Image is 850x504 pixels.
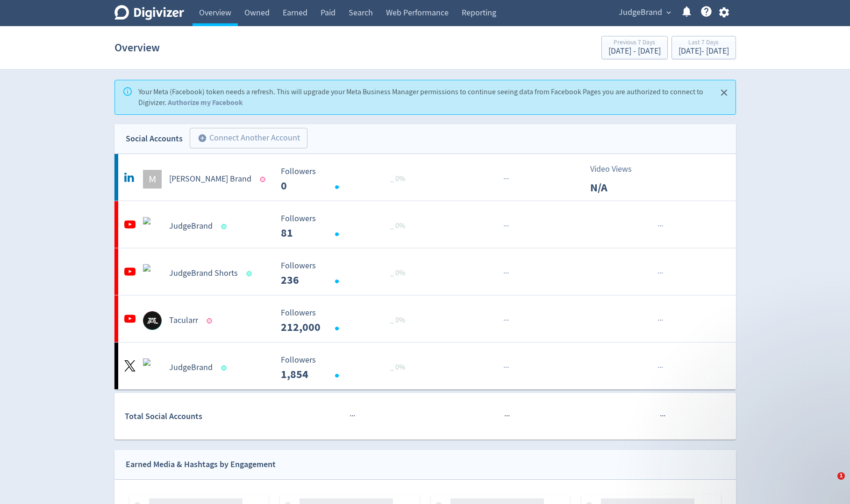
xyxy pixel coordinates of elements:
span: Data last synced: 28 Sep 2025, 11:01pm (AEST) [246,271,254,276]
img: JudgeBrand undefined [143,217,162,236]
p: Video Views [590,163,644,175]
span: · [661,362,663,373]
span: add_circle [198,133,207,143]
span: Data last synced: 28 Sep 2025, 6:02pm (AEST) [221,365,229,371]
a: JudgeBrand undefinedJudgeBrand Followers --- _ 0% Followers 81 ······ [114,201,736,248]
h5: JudgeBrand [169,362,213,373]
span: · [351,410,353,422]
div: Your Meta (Facebook) token needs a refresh. This will upgrade your Meta Business Manager permissi... [138,83,709,112]
a: JudgeBrand Shorts undefinedJudgeBrand Shorts Followers --- _ 0% Followers 236 ······ [114,248,736,295]
h5: JudgeBrand [169,221,213,232]
h5: [PERSON_NAME] Brand [169,174,251,185]
span: · [503,315,505,326]
img: JudgeBrand Shorts undefined [143,264,162,283]
img: Tacularr undefined [143,311,162,330]
span: · [504,410,506,422]
div: Total Social Accounts [125,410,274,423]
span: · [664,410,665,422]
span: · [661,315,663,326]
a: Authorize my Facebook [168,98,243,107]
span: · [505,315,507,326]
svg: Followers --- [276,261,416,286]
span: · [657,362,659,373]
span: · [657,220,659,232]
span: · [353,410,355,422]
span: · [507,362,509,373]
span: · [503,267,505,279]
span: _ 0% [390,174,405,183]
h5: Tacularr [169,315,198,326]
span: Data last synced: 28 Sep 2025, 11:01pm (AEST) [221,224,229,229]
div: Previous 7 Days [608,39,661,47]
span: Data last synced: 3 Jun 2024, 7:02pm (AEST) [207,318,214,323]
img: JudgeBrand undefined [143,358,162,377]
span: · [659,220,661,232]
svg: Followers --- [276,356,416,380]
span: · [505,220,507,232]
div: Last 7 Days [679,39,729,47]
h5: JudgeBrand Shorts [169,268,238,279]
span: · [503,362,505,373]
span: · [505,267,507,279]
button: Connect Another Account [190,128,307,148]
span: _ 0% [390,221,405,231]
span: · [507,315,509,326]
span: _ 0% [390,268,405,278]
span: · [661,267,663,279]
svg: Followers --- [276,167,416,192]
svg: Followers --- [276,214,416,239]
a: Tacularr undefinedTacularr Followers --- _ 0% Followers 212,000 ······ [114,295,736,342]
span: · [505,173,507,185]
span: 1 [837,472,845,480]
p: N/A [590,179,644,196]
span: · [508,410,510,422]
iframe: Intercom live chat [818,472,841,495]
span: · [659,315,661,326]
span: · [657,267,659,279]
span: · [660,410,662,422]
svg: Followers --- [276,308,416,333]
span: · [662,410,664,422]
span: · [661,220,663,232]
h1: Overview [114,33,160,63]
span: · [503,220,505,232]
div: [DATE] - [DATE] [608,47,661,56]
a: Connect Another Account [183,129,307,148]
button: Last 7 Days[DATE]- [DATE] [671,36,736,59]
span: · [505,362,507,373]
span: · [659,362,661,373]
span: · [507,267,509,279]
div: Earned Media & Hashtags by Engagement [126,458,276,471]
span: JudgeBrand [619,5,662,20]
span: · [657,315,659,326]
span: _ 0% [390,315,405,325]
div: Social Accounts [126,132,183,146]
button: Close [716,85,732,100]
span: · [507,173,509,185]
button: Previous 7 Days[DATE] - [DATE] [601,36,668,59]
div: [DATE] - [DATE] [679,47,729,56]
div: M [143,170,162,189]
span: expand_more [664,8,673,17]
span: · [506,410,508,422]
span: · [659,267,661,279]
span: · [507,220,509,232]
a: JudgeBrand undefinedJudgeBrand Followers --- _ 0% Followers 1,854 ······ [114,343,736,389]
button: JudgeBrand [615,5,673,20]
span: _ 0% [390,363,405,372]
span: Data last synced: 26 Jan 2023, 10:32pm (AEDT) [260,177,268,182]
span: · [503,173,505,185]
a: M[PERSON_NAME] Brand Followers --- _ 0% Followers 0 ···Video ViewsN/A [114,154,736,201]
span: · [350,410,351,422]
